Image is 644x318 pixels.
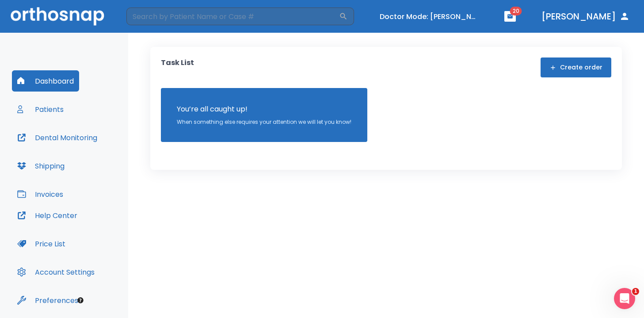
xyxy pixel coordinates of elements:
span: 1 [632,288,639,295]
p: When something else requires your attention we will let you know! [177,118,351,126]
img: Orthosnap [11,7,104,25]
span: 20 [510,7,522,15]
iframe: Intercom live chat [614,288,635,309]
button: Help Center [12,205,83,226]
p: Task List [161,57,194,77]
button: Account Settings [12,261,100,283]
button: Preferences [12,290,84,311]
button: Dashboard [12,70,79,92]
p: You’re all caught up! [177,104,351,115]
button: Price List [12,233,71,254]
input: Search by Patient Name or Case # [126,8,339,25]
button: [PERSON_NAME] [538,8,633,24]
button: Shipping [12,155,70,176]
button: Patients [12,99,69,120]
button: Dental Monitoring [12,127,103,148]
button: Create order [541,57,611,77]
button: Doctor Mode: [PERSON_NAME] [376,9,482,24]
div: Tooltip anchor [76,296,84,304]
button: Invoices [12,184,69,205]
